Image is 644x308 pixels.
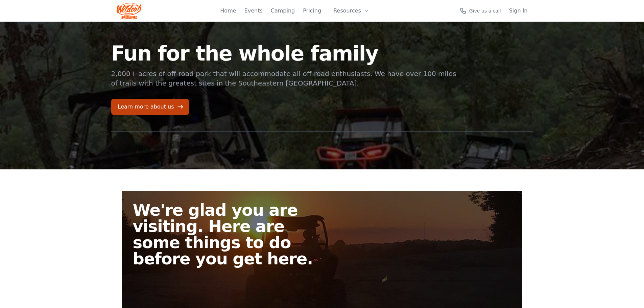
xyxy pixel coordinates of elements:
a: Events [244,7,263,15]
button: Resources [329,4,373,18]
h2: We're glad you are visiting. Here are some things to do before you get here. [133,202,328,267]
span: Give us a call [469,7,501,14]
a: Home [220,7,236,15]
a: Camping [271,7,295,15]
a: Pricing [303,7,321,15]
p: 2,000+ acres of off-road park that will accommodate all off-road enthusiasts. We have over 100 mi... [111,69,457,88]
a: Learn more about us [111,99,189,115]
a: Sign In [509,7,528,15]
a: Give us a call [460,7,501,14]
h1: Fun for the whole family [111,43,457,64]
img: Wildcat Logo [117,3,142,19]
